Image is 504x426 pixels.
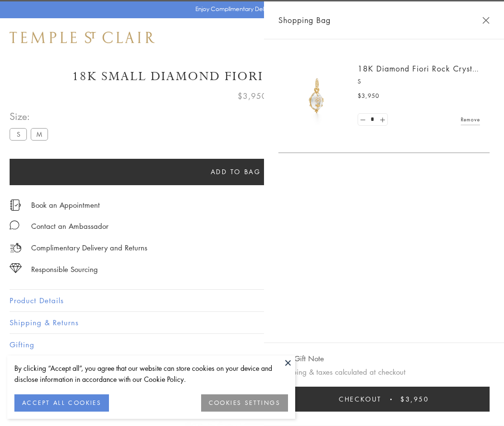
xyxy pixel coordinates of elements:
[31,128,48,140] label: M
[358,114,368,126] a: Set quantity to 0
[400,394,429,404] span: $3,950
[238,90,267,102] span: $3,950
[31,242,147,254] p: Complimentary Delivery and Returns
[10,263,22,273] img: icon_sourcing.svg
[211,166,261,177] span: Add to bag
[10,220,19,230] img: MessageIcon-01_2.svg
[14,363,288,385] div: By clicking “Accept all”, you agree that our website can store cookies on your device and disclos...
[10,312,494,333] button: Shipping & Returns
[10,128,27,140] label: S
[278,366,490,378] p: Shipping & taxes calculated at checkout
[31,200,100,210] a: Book an Appointment
[31,263,98,275] div: Responsible Sourcing
[278,353,324,365] button: Add Gift Note
[10,68,494,85] h1: 18K Small Diamond Fiori Rock Crystal Amulet
[461,114,480,125] a: Remove
[482,17,490,24] button: Close Shopping Bag
[339,394,382,404] span: Checkout
[10,290,494,311] button: Product Details
[10,242,22,254] img: icon_delivery.svg
[31,220,108,232] div: Contact an Ambassador
[10,159,462,185] button: Add to bag
[10,200,21,211] img: icon_appointment.svg
[288,67,346,125] img: P51889-E11FIORI
[195,4,304,14] p: Enjoy Complimentary Delivery & Returns
[278,387,490,412] button: Checkout $3,950
[377,114,387,126] a: Set quantity to 2
[14,394,109,412] button: ACCEPT ALL COOKIES
[10,108,52,124] span: Size:
[358,91,379,101] span: $3,950
[10,334,494,355] button: Gifting
[10,32,155,43] img: Temple St. Clair
[278,14,331,26] span: Shopping Bag
[201,394,288,412] button: COOKIES SETTINGS
[358,77,480,86] p: S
